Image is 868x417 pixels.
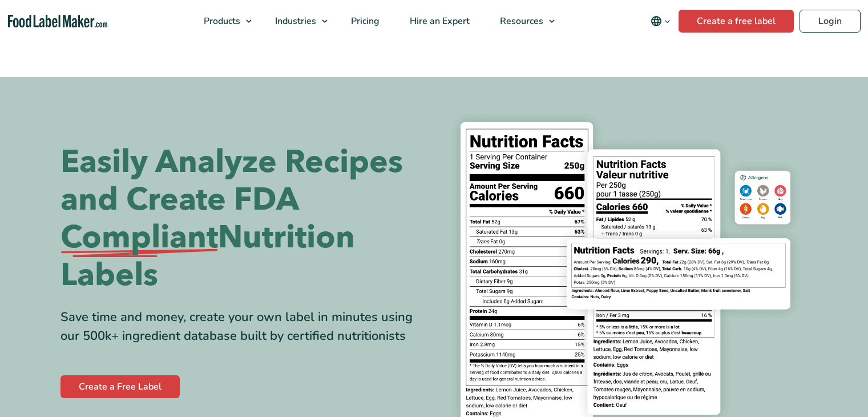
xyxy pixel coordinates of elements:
span: Hire an Expert [406,15,471,27]
span: Compliant [60,219,218,256]
span: Pricing [348,15,381,27]
a: Login [800,10,861,33]
a: Create a Free Label [60,375,180,398]
span: Industries [272,15,317,27]
a: Create a free label [679,10,794,33]
button: Change language [643,10,679,33]
span: Resources [496,15,544,27]
a: Food Label Maker homepage [8,15,108,28]
div: Save time and money, create your own label in minutes using our 500k+ ingredient database built b... [60,308,426,346]
h1: Easily Analyze Recipes and Create FDA Nutrition Labels [60,143,426,294]
span: Products [200,15,241,27]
